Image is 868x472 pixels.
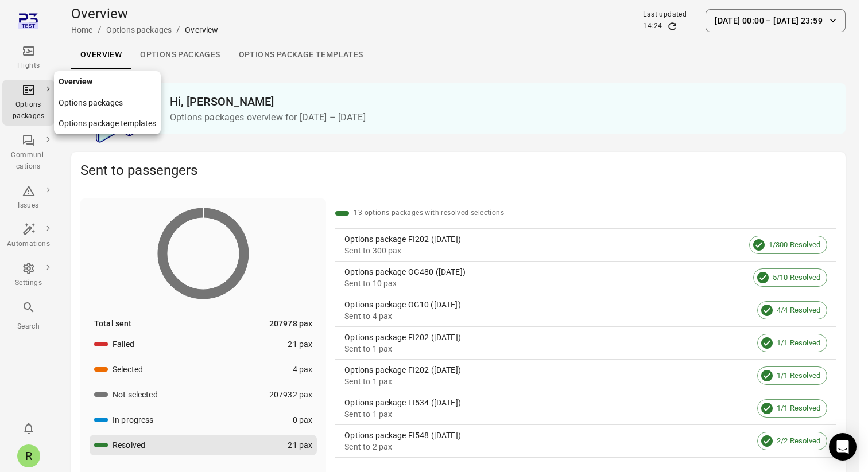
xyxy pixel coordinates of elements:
[113,439,145,451] div: Resolved
[293,414,313,426] div: 0 pax
[288,338,312,350] div: 21 pax
[344,310,753,322] div: Sent to 4 pax
[106,25,172,34] a: Options packages
[113,389,158,400] div: Not selected
[113,414,154,426] div: In progress
[829,433,857,461] div: Open Intercom Messenger
[7,60,50,72] div: Flights
[7,278,50,289] div: Settings
[54,92,161,114] a: Options packages
[293,364,313,375] div: 4 pax
[344,233,745,245] div: Options package FI202 ([DATE])
[643,9,687,21] div: Last updated
[706,9,846,32] button: [DATE] 00:00 – [DATE] 23:59
[98,23,102,37] li: /
[354,208,504,219] div: 13 options packages with resolved selections
[344,397,753,408] div: Options package FI534 ([DATE])
[7,321,50,333] div: Search
[13,440,45,472] button: Rachel
[344,278,749,289] div: Sent to 10 pax
[643,21,662,32] div: 14:24
[344,408,753,420] div: Sent to 1 pax
[344,266,749,278] div: Options package OG480 ([DATE])
[80,161,836,180] h2: Sent to passengers
[770,305,827,316] span: 4/4 Resolved
[770,337,827,349] span: 1/1 Resolved
[770,435,827,447] span: 2/2 Resolved
[170,111,836,124] p: Options packages overview for [DATE] – [DATE]
[94,318,132,329] div: Total sent
[54,113,161,134] a: Options package templates
[762,239,827,251] span: 1/300 Resolved
[666,21,678,32] button: Refresh data
[7,239,50,250] div: Automations
[7,99,50,122] div: Options packages
[185,24,218,36] div: Overview
[71,41,846,69] div: Local navigation
[344,343,753,354] div: Sent to 1 pax
[344,430,753,441] div: Options package FI548 ([DATE])
[54,71,161,92] a: Overview
[113,338,134,350] div: Failed
[176,23,180,37] li: /
[344,331,753,343] div: Options package FI202 ([DATE])
[344,376,753,387] div: Sent to 1 pax
[131,41,229,69] a: Options packages
[170,92,836,111] h2: Hi, [PERSON_NAME]
[54,71,161,134] nav: Local navigation
[17,417,40,440] button: Notifications
[269,389,313,400] div: 207932 pax
[7,200,50,212] div: Issues
[230,41,373,69] a: Options package Templates
[71,23,219,37] nav: Breadcrumbs
[269,318,313,329] div: 207978 pax
[766,272,827,283] span: 5/10 Resolved
[71,41,131,69] a: Overview
[344,299,753,310] div: Options package OG10 ([DATE])
[113,364,143,375] div: Selected
[770,403,827,414] span: 1/1 Resolved
[7,150,50,173] div: Communi-cations
[770,370,827,381] span: 1/1 Resolved
[71,25,93,34] a: Home
[344,364,753,376] div: Options package FI202 ([DATE])
[71,5,219,23] h1: Overview
[344,441,753,453] div: Sent to 2 pax
[288,439,312,451] div: 21 pax
[344,245,745,256] div: Sent to 300 pax
[17,444,40,467] div: R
